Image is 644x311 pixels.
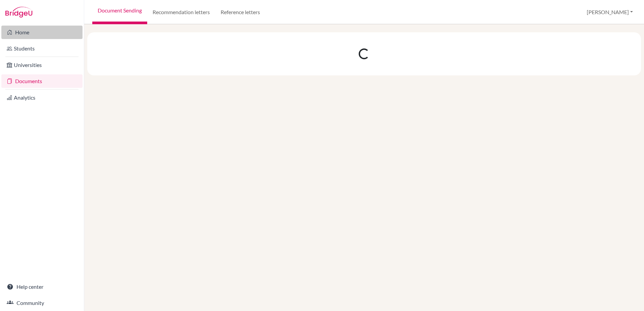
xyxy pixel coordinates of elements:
[5,7,32,18] img: Bridge-U
[1,74,83,88] a: Documents
[1,58,83,72] a: Universities
[1,296,83,310] a: Community
[1,280,83,293] a: Help center
[1,91,83,104] a: Analytics
[584,6,636,19] button: [PERSON_NAME]
[1,42,83,55] a: Students
[1,26,83,39] a: Home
